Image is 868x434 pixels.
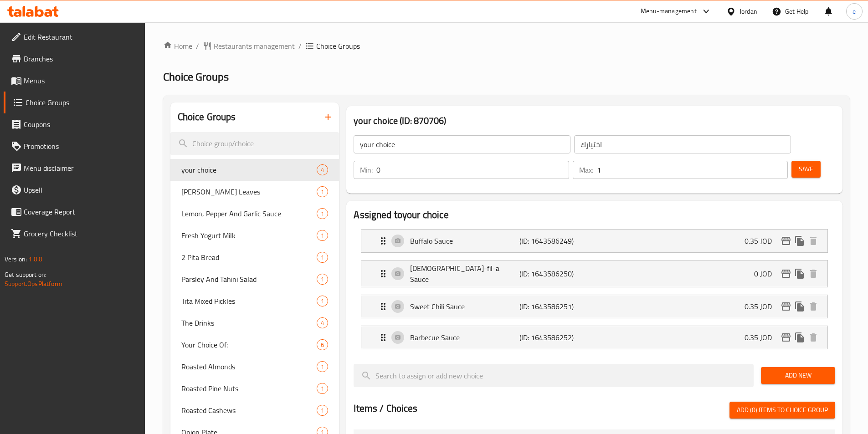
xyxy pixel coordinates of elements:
div: Choices [317,383,328,394]
div: Tita Mixed Pickles1 [170,290,339,312]
button: edit [779,300,793,313]
span: Get support on: [5,269,46,281]
div: Choices [317,339,328,350]
div: Expand [361,260,827,287]
span: 1.0.0 [28,253,42,265]
span: Add New [768,370,828,381]
span: 1 [317,275,328,284]
li: Expand [354,256,835,291]
div: Roasted Pine Nuts1 [170,378,339,399]
span: Grocery Checklist [24,228,138,239]
span: your choice [181,164,317,175]
div: Roasted Almonds1 [170,356,339,378]
button: duplicate [793,234,806,248]
li: / [298,41,302,51]
div: Choices [317,317,328,328]
h2: Choice Groups [178,110,236,124]
h2: Assigned to your choice [354,208,835,222]
a: Choice Groups [4,92,145,113]
div: Lemon, Pepper And Garlic Sauce1 [170,203,339,225]
nav: breadcrumb [163,41,850,51]
button: edit [779,234,793,248]
div: Choices [317,252,328,263]
button: Add New [761,367,835,384]
span: e [853,6,856,16]
span: Tita Mixed Pickles [181,296,317,306]
span: 1 [317,406,328,415]
span: 6 [317,341,328,349]
span: [PERSON_NAME] Leaves [181,186,317,197]
p: (ID: 1643586252) [519,332,592,343]
div: Expand [361,326,827,349]
span: Menus [24,75,138,86]
button: Save [791,161,821,178]
span: 4 [317,319,328,327]
div: Expand [361,230,827,252]
p: Max: [579,164,593,175]
a: Edit Restaurant [4,26,145,48]
p: Min: [360,164,373,175]
div: 2 Pita Bread1 [170,246,339,268]
span: Fresh Yogurt Milk [181,230,317,241]
span: Edit Restaurant [24,31,138,42]
span: Roasted Pine Nuts [181,383,317,394]
span: The Drinks [181,317,317,328]
div: Choices [317,274,328,285]
p: Barbecue Sauce [410,332,519,343]
a: Home [163,41,192,51]
a: Menus [4,70,145,92]
input: search [170,132,339,155]
a: Coverage Report [4,201,145,223]
span: Version: [5,253,27,265]
button: delete [806,267,820,281]
div: Menu-management [641,6,697,17]
a: Coupons [4,113,145,135]
span: 1 [317,209,328,218]
div: Choices [317,405,328,416]
div: Choices [317,361,328,372]
a: Upsell [4,179,145,201]
p: [DEMOGRAPHIC_DATA]-fil-a Sauce [410,263,519,285]
span: 1 [317,384,328,393]
span: Save [799,163,813,175]
span: Upsell [24,184,138,195]
li: / [196,41,199,51]
div: Fresh Yogurt Milk1 [170,225,339,246]
span: Choice Groups [316,41,360,51]
span: Choice Groups [26,97,138,108]
button: delete [806,234,820,248]
div: Choices [317,186,328,197]
span: Roasted Cashews [181,405,317,416]
div: your choice4 [170,159,339,181]
button: delete [806,300,820,313]
span: Add (0) items to choice group [737,404,828,416]
button: duplicate [793,300,806,313]
div: Choices [317,208,328,219]
div: Expand [361,295,827,318]
p: Sweet Chili Sauce [410,301,519,312]
a: Restaurants management [203,41,295,51]
span: 1 [317,253,328,262]
span: Restaurants management [214,41,295,51]
span: 1 [317,231,328,240]
li: Expand [354,225,835,256]
p: (ID: 1643586249) [519,235,592,246]
span: 2 Pita Bread [181,252,317,263]
div: Parsley And Tahini Salad1 [170,268,339,290]
div: Choices [317,164,328,175]
span: Branches [24,53,138,64]
p: 0.35 JOD [745,301,779,312]
span: Your Choice Of: [181,339,317,350]
li: Expand [354,291,835,322]
span: 4 [317,166,328,174]
div: Your Choice Of:6 [170,334,339,356]
span: Choice Groups [163,66,229,87]
span: Parsley And Tahini Salad [181,274,317,285]
p: (ID: 1643586251) [519,301,592,312]
button: edit [779,267,793,281]
div: [PERSON_NAME] Leaves1 [170,181,339,203]
span: 1 [317,363,328,371]
span: Coupons [24,119,138,130]
h2: Items / Choices [354,402,417,415]
span: 1 [317,188,328,196]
